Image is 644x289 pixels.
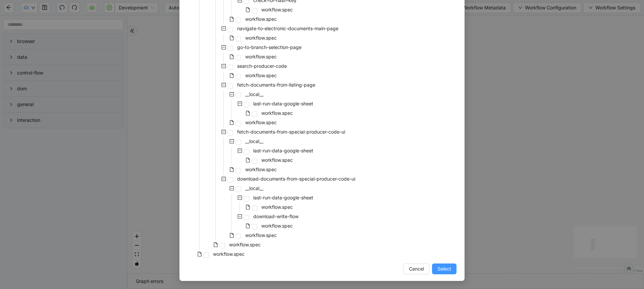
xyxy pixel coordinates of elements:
[213,251,245,257] span: workflow.spec
[244,53,278,61] span: workflow.spec
[221,177,226,181] span: minus-square
[244,90,265,98] span: __local__
[244,184,265,192] span: __local__
[260,156,294,164] span: workflow.spec
[409,265,424,273] span: Cancel
[236,43,303,51] span: go-to-branch-selection-page
[237,214,242,219] span: minus-square
[245,16,277,22] span: workflow.spec
[229,186,234,191] span: minus-square
[244,137,265,145] span: __local__
[245,119,277,125] span: workflow.spec
[237,195,242,200] span: minus-square
[237,148,242,153] span: minus-square
[253,148,313,153] span: last-run-data-google-sheet
[221,26,226,31] span: minus-square
[236,128,346,136] span: fetch-documents-from-special-producer-code-ui
[246,224,250,228] span: file
[229,54,234,59] span: file
[229,92,234,97] span: minus-square
[213,242,218,247] span: file
[244,34,278,42] span: workflow.spec
[245,138,263,144] span: __local__
[253,195,313,200] span: last-run-data-google-sheet
[236,62,288,70] span: search-producer-code
[236,175,357,183] span: download-documents-from-special-producer-code-ui
[221,64,226,68] span: minus-square
[252,194,315,202] span: last-run-data-google-sheet
[246,7,250,12] span: file
[229,233,234,238] span: file
[221,45,226,50] span: minus-square
[229,167,234,172] span: file
[261,223,293,229] span: workflow.spec
[404,263,429,274] button: Cancel
[244,231,278,239] span: workflow.spec
[253,213,299,219] span: download-write-flow
[237,176,355,182] span: download-documents-from-special-producer-code-ui
[252,147,315,155] span: last-run-data-google-sheet
[261,7,293,12] span: workflow.spec
[228,241,262,249] span: workflow.spec
[229,120,234,125] span: file
[212,250,246,258] span: workflow.spec
[237,44,302,50] span: go-to-branch-selection-page
[245,54,277,59] span: workflow.spec
[253,101,313,106] span: last-run-data-google-sheet
[237,129,345,135] span: fetch-documents-from-special-producer-code-ui
[261,110,293,116] span: workflow.spec
[244,15,278,23] span: workflow.spec
[221,130,226,134] span: minus-square
[244,165,278,174] span: workflow.spec
[221,83,226,87] span: minus-square
[261,157,293,163] span: workflow.spec
[245,166,277,172] span: workflow.spec
[237,63,287,69] span: search-producer-code
[261,204,293,210] span: workflow.spec
[236,81,317,89] span: fetch-documents-from-listing-page
[245,232,277,238] span: workflow.spec
[245,91,263,97] span: __local__
[437,265,451,273] span: Select
[229,139,234,144] span: minus-square
[260,203,294,211] span: workflow.spec
[244,118,278,127] span: workflow.spec
[260,222,294,230] span: workflow.spec
[246,158,250,162] span: file
[237,101,242,106] span: minus-square
[246,205,250,209] span: file
[245,185,263,191] span: __local__
[252,212,300,221] span: download-write-flow
[237,26,338,31] span: navigate-to-electronic-documents-main-page
[260,6,294,14] span: workflow.spec
[229,73,234,78] span: file
[229,36,234,40] span: file
[252,100,315,108] span: last-run-data-google-sheet
[246,111,250,115] span: file
[245,35,277,41] span: workflow.spec
[260,109,294,117] span: workflow.spec
[245,73,277,78] span: workflow.spec
[229,242,261,247] span: workflow.spec
[432,263,457,274] button: Select
[229,17,234,21] span: file
[236,25,340,33] span: navigate-to-electronic-documents-main-page
[244,71,278,80] span: workflow.spec
[237,82,315,88] span: fetch-documents-from-listing-page
[197,252,202,256] span: file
